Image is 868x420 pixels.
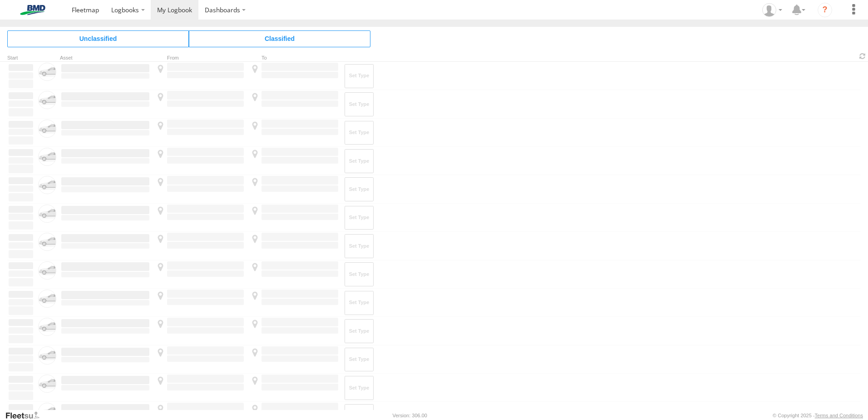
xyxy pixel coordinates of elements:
[9,5,56,15] img: bmd-logo.svg
[857,52,868,60] span: Refresh
[189,30,370,47] span: Click to view Classified Trips
[154,56,245,60] div: From
[7,30,189,47] span: Click to view Unclassified Trips
[7,56,35,60] div: Click to Sort
[759,3,785,17] div: Justine Paragreen
[815,413,863,418] a: Terms and Conditions
[773,413,863,418] div: © Copyright 2025 -
[249,56,340,60] div: To
[818,3,832,17] i: ?
[5,411,47,420] a: Visit our Website
[393,413,427,418] div: Version: 306.00
[60,56,151,60] div: Asset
